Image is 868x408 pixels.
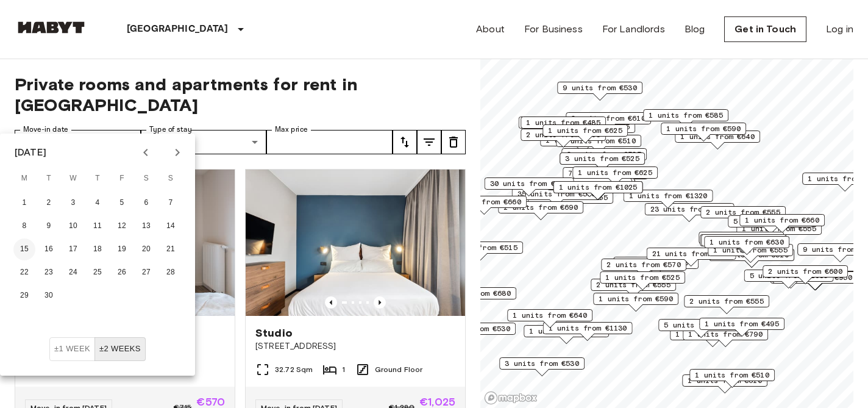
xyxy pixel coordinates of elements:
button: 13 [135,215,157,237]
button: 22 [13,262,35,284]
div: Map marker [744,270,834,288]
button: 20 [135,238,157,260]
img: Marketing picture of unit DE-01-481-006-01 [246,170,465,316]
span: 1 units from €570 [529,326,603,337]
a: Blog [685,22,705,37]
div: Map marker [682,374,767,393]
button: ±1 week [49,337,95,361]
span: 1 units from €515 [443,242,518,253]
div: Map marker [699,318,784,337]
button: Previous image [374,296,386,309]
span: 1 units from €660 [745,215,819,226]
button: 17 [62,238,84,260]
span: 2 units from €555 [689,296,764,307]
button: 26 [111,262,133,284]
button: 12 [111,215,133,237]
button: 19 [111,238,133,260]
span: 5 units from €660 [733,216,808,227]
div: Map marker [521,129,606,148]
button: 9 [38,215,60,237]
div: Map marker [704,236,789,255]
span: 1 units from €625 [548,125,622,136]
button: Next month [167,142,188,163]
button: 15 [13,238,35,260]
button: tune [441,130,466,154]
span: 1 units from €645 [704,232,778,243]
span: 23 units from €530 [650,204,729,215]
div: Map marker [563,167,648,186]
div: Map marker [647,248,736,267]
div: Map marker [557,82,642,101]
span: 2 units from €555 [596,279,671,290]
span: 7 units from €585 [568,168,642,179]
div: Map marker [700,234,785,253]
span: 1 units from €525 [605,272,680,283]
span: 2 units from €600 [768,266,842,277]
div: Map marker [566,112,651,131]
div: Map marker [542,124,628,143]
div: Map marker [591,279,676,298]
a: About [476,22,505,37]
span: Monday [13,166,35,191]
span: 1 units from €485 [526,117,600,128]
span: 1 units from €585 [649,110,723,121]
span: 1 [342,364,345,375]
span: 2 units from €690 [503,202,578,213]
button: 30 [38,285,60,307]
div: Map marker [553,181,643,200]
span: €1,025 [419,396,455,407]
button: 27 [135,262,157,284]
a: Log in [826,22,853,37]
div: Map marker [763,265,848,284]
label: Move-in date [23,124,68,135]
button: Previous month [135,142,156,163]
label: Type of stay [149,124,192,135]
span: Ground Floor [375,364,423,375]
span: Saturday [135,166,157,191]
div: Map marker [689,369,775,388]
img: Habyt [15,21,88,34]
a: Get in Touch [724,16,806,42]
span: 1 units from €510 [695,370,769,381]
button: 8 [13,215,35,237]
div: Map marker [684,295,769,314]
span: Thursday [87,166,108,191]
div: Map marker [658,319,744,338]
div: Map marker [498,201,583,220]
span: Wednesday [62,166,84,191]
button: 18 [87,238,108,260]
button: 24 [62,262,84,284]
div: Map marker [524,325,609,344]
span: [STREET_ADDRESS] [255,340,455,353]
button: 5 [111,192,133,214]
span: 1 units from €630 [710,237,784,248]
div: Map marker [701,234,786,253]
button: 16 [38,238,60,260]
div: Map marker [643,109,728,128]
span: Private rooms and apartments for rent in [GEOGRAPHIC_DATA] [15,74,466,115]
div: Map marker [543,322,633,341]
span: 2 units from €510 [561,135,636,146]
a: For Landlords [602,22,665,37]
button: 6 [135,192,157,214]
div: Map marker [601,259,686,277]
div: [DATE] [15,145,46,160]
a: For Business [524,22,583,37]
button: 28 [160,262,182,284]
span: 1 units from €660 [447,196,521,207]
span: 1 units from €495 [705,318,779,329]
button: 3 [62,192,84,214]
span: 9 units from €530 [563,82,637,93]
div: Map marker [593,293,678,312]
button: 25 [87,262,108,284]
div: Map marker [700,206,786,225]
div: Map marker [521,116,606,135]
button: Previous image [325,296,337,309]
span: 32.72 Sqm [275,364,313,375]
span: Tuesday [38,166,60,191]
span: 3 units from €525 [565,153,639,164]
button: 2 [38,192,60,214]
span: 2 units from €570 [607,259,681,270]
div: Map marker [561,148,647,167]
span: 21 units from €575 [652,248,731,259]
